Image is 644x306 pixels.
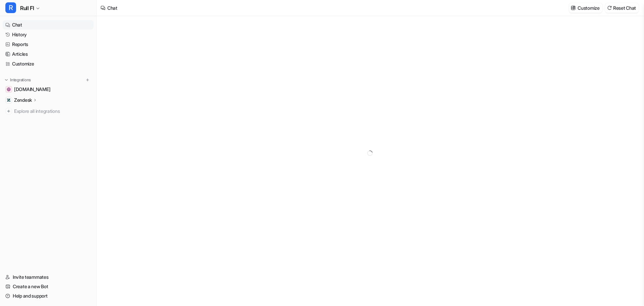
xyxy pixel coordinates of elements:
[3,282,94,291] a: Create a new Bot
[3,20,94,30] a: Chat
[607,5,612,10] img: reset
[3,49,94,59] a: Articles
[5,108,12,115] img: explore all integrations
[3,85,94,94] a: www.rull.fi[DOMAIN_NAME]
[3,30,94,39] a: History
[20,3,34,13] span: Rull FI
[7,98,11,102] img: Zendesk
[3,59,94,69] a: Customize
[5,2,16,13] span: R
[3,106,94,116] a: Explore all integrations
[571,5,576,10] img: customize
[605,3,639,13] button: Reset Chat
[14,106,91,117] span: Explore all integrations
[3,77,33,83] button: Integrations
[14,86,50,93] span: [DOMAIN_NAME]
[3,40,94,49] a: Reports
[107,4,117,11] div: Chat
[578,4,599,11] p: Customize
[569,3,602,13] button: Customize
[3,272,94,282] a: Invite teammates
[14,97,32,103] p: Zendesk
[4,78,9,82] img: expand menu
[7,87,11,91] img: www.rull.fi
[85,78,90,82] img: menu_add.svg
[10,77,31,83] p: Integrations
[3,291,94,301] a: Help and support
